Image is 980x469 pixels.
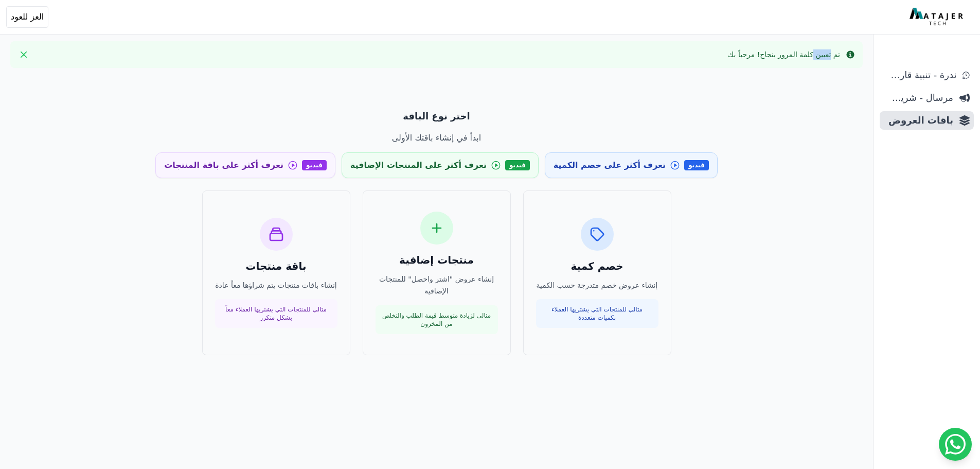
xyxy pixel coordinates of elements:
span: تعرف أكثر على باقة المنتجات [164,159,283,171]
span: فيديو [684,160,709,170]
h3: منتجات إضافية [376,253,498,267]
span: مرسال - شريط دعاية [884,91,953,105]
div: تم تعيين كلمة المرور بنجاح! مرحباً بك [728,49,840,60]
p: مثالي لزيادة متوسط قيمة الطلب والتخلص من المخزون [382,311,492,328]
p: إنشاء عروض "اشتر واحصل" للمنتجات الإضافية [376,273,498,297]
span: باقات العروض [884,113,953,128]
p: مثالي للمنتجات التي يشتريها العملاء بكميات متعددة [542,305,652,322]
button: Close [15,46,32,63]
button: العز للعود [6,6,48,28]
span: ندرة - تنبية قارب علي النفاذ [884,68,956,82]
h3: خصم كمية [536,259,658,273]
img: MatajerTech Logo [910,8,966,26]
span: تعرف أكثر على المنتجات الإضافية [350,159,487,171]
span: فيديو [302,160,327,170]
p: مثالي للمنتجات التي يشتريها العملاء معاً بشكل متكرر [221,305,331,322]
p: إنشاء عروض خصم متدرجة حسب الكمية [536,280,658,291]
span: فيديو [505,160,530,170]
span: العز للعود [11,11,44,23]
p: ابدأ في إنشاء باقتك الأولى [95,132,778,144]
a: فيديو تعرف أكثر على المنتجات الإضافية [342,152,539,178]
h3: باقة منتجات [215,259,337,273]
a: فيديو تعرف أكثر على باقة المنتجات [155,152,335,178]
p: إنشاء باقات منتجات يتم شراؤها معاً عادة [215,280,337,291]
a: فيديو تعرف أكثر على خصم الكمية [545,152,718,178]
p: اختر نوع الباقة [95,109,778,124]
span: تعرف أكثر على خصم الكمية [554,159,666,171]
